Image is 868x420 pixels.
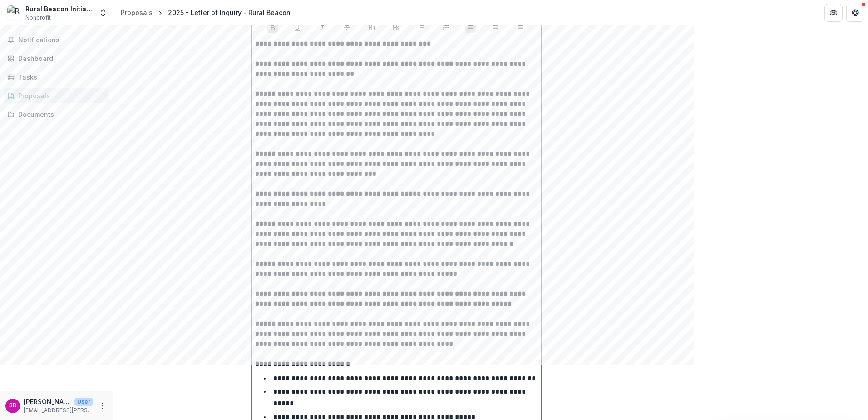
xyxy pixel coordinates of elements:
[341,22,352,33] button: Strike
[9,403,17,409] div: Stu Dalheim
[4,70,109,85] a: Tasks
[25,14,51,22] span: Nonprofit
[391,22,402,33] button: Heading 2
[117,6,294,19] nav: breadcrumb
[7,5,22,20] img: Rural Beacon Initiative
[18,54,102,63] div: Dashboard
[515,22,526,33] button: Align Right
[4,33,109,47] button: Notifications
[117,6,156,19] a: Proposals
[4,88,109,103] a: Proposals
[121,8,153,17] div: Proposals
[97,4,109,22] button: Open entity switcher
[168,8,291,17] div: 2025 - Letter of Inquiry - Rural Beacon
[465,22,476,33] button: Align Left
[824,4,843,22] button: Partners
[25,4,93,14] div: Rural Beacon Initiative
[4,107,109,122] a: Documents
[416,22,427,33] button: Bullet List
[366,22,377,33] button: Heading 1
[74,398,93,406] p: User
[440,22,451,33] button: Ordered List
[24,397,71,406] p: [PERSON_NAME]
[97,400,108,411] button: More
[490,22,501,33] button: Align Center
[18,91,102,100] div: Proposals
[292,22,303,33] button: Underline
[4,51,109,66] a: Dashboard
[846,4,864,22] button: Get Help
[267,22,278,33] button: Bold
[18,110,102,119] div: Documents
[24,406,93,415] p: [EMAIL_ADDRESS][PERSON_NAME][DOMAIN_NAME]
[18,36,106,44] span: Notifications
[18,72,102,82] div: Tasks
[317,22,328,33] button: Italicize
